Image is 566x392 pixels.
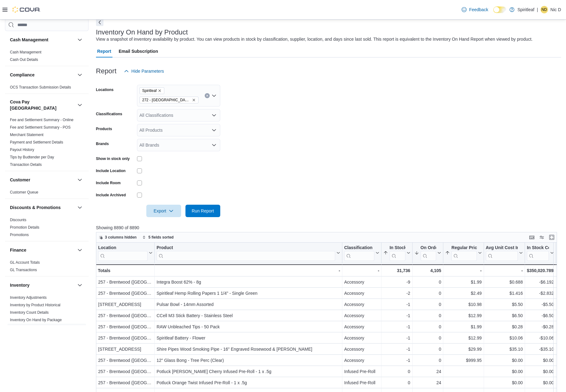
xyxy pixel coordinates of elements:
[96,19,103,26] button: Next
[383,368,410,375] div: 0
[527,323,554,330] div: -$0.28
[486,312,523,319] div: $6.50
[96,36,533,43] div: View a snapshot of inventory availability by product. You can view products in stock by classific...
[98,301,153,308] div: [STREET_ADDRESS]
[98,334,153,342] div: 257 - Brentwood ([GEOGRAPHIC_DATA])
[212,128,217,133] button: Open list of options
[528,234,536,241] button: Keyboard shortcuts
[96,156,130,161] label: Show in stock only
[192,98,196,102] button: Remove 272 - Salisbury (Sherwood Park) from selection in this group
[212,143,217,148] button: Open list of options
[10,50,41,54] a: Cash Management
[541,6,547,13] span: ND
[98,357,153,364] div: 257 - Brentwood ([GEOGRAPHIC_DATA])
[98,245,148,251] div: Location
[10,303,61,307] a: Inventory by Product Historical
[96,126,112,131] label: Products
[98,379,153,386] div: 257 - Brentwood ([GEOGRAPHIC_DATA])
[10,140,63,145] span: Payment and Settlement Details
[192,208,214,214] span: Run Report
[98,267,153,274] div: Totals
[445,267,482,274] div: -
[139,87,165,94] span: Spiritleaf
[157,245,340,261] button: Product
[97,45,111,57] span: Report
[414,245,441,261] button: On Order Qty
[212,113,217,118] button: Open list of options
[527,368,554,375] div: $0.00
[527,245,554,261] button: In Stock Cost
[527,267,554,274] div: $350,020.7893
[150,205,177,217] span: Export
[10,155,54,160] span: Tips by Budtender per Day
[414,357,441,364] div: 0
[10,99,75,111] h3: Cova Pay [GEOGRAPHIC_DATA]
[157,245,335,261] div: Product
[445,312,482,319] div: $12.99
[98,312,153,319] div: 257 - Brentwood ([GEOGRAPHIC_DATA])
[344,357,379,364] div: Accessory
[157,379,340,386] div: Potluck Orange Twist Infused Pre-Roll - 1 x .5g
[10,132,43,137] span: Merchant Statement
[383,345,410,353] div: -1
[142,97,191,103] span: 272 - [GEOGRAPHIC_DATA] ([GEOGRAPHIC_DATA])
[10,204,61,211] h3: Discounts & Promotions
[486,301,523,308] div: $5.50
[10,72,75,78] button: Compliance
[445,289,482,297] div: $2.49
[158,89,162,93] button: Remove Spiritleaf from selection in this group
[10,85,71,89] a: OCS Transaction Submission Details
[486,368,523,375] div: $0.00
[10,37,75,43] button: Cash Management
[414,278,441,286] div: 0
[527,312,554,319] div: -$6.50
[344,379,379,386] div: Infused Pre-Roll
[157,345,340,353] div: Shire Pipes Wood Smoking Pipe - 16" Engraved Rosewood & [PERSON_NAME]
[518,6,534,13] p: Spiritleaf
[10,57,38,62] span: Cash Out Details
[420,245,436,261] div: On Order Qty
[10,162,42,167] span: Transaction Details
[10,317,62,322] span: Inventory On Hand by Package
[383,245,410,261] button: In Stock Qty
[486,323,523,330] div: $0.28
[486,278,523,286] div: $0.688
[541,6,548,13] div: Nic D
[527,334,554,342] div: -$10.06
[76,204,84,211] button: Discounts & Promotions
[142,88,157,94] span: Spiritleaf
[121,65,167,77] button: Hide Parameters
[76,36,84,43] button: Cash Management
[344,345,379,353] div: Accessory
[157,301,340,308] div: Pulsar Bowl - 14mm Assorted
[493,7,506,13] input: Dark Mode
[383,278,410,286] div: -9
[10,133,43,137] a: Merchant Statement
[10,325,60,330] span: Inventory On Hand by Product
[527,345,554,353] div: -$35.10
[537,6,538,13] p: |
[157,334,340,342] div: Spiritleaf Battery - Flower
[10,190,38,194] a: Customer Queue
[414,323,441,330] div: 0
[96,67,116,75] h3: Report
[344,323,379,330] div: Accessory
[10,140,63,144] a: Payment and Settlement Details
[10,147,34,152] span: Payout History
[96,225,562,231] p: Showing 8890 of 8890
[10,37,48,43] h3: Cash Management
[486,334,523,342] div: $10.06
[344,301,379,308] div: Accessory
[10,85,71,90] span: OCS Transaction Submission Details
[205,93,210,98] button: Clear input
[344,245,379,261] button: Classification
[10,295,47,300] a: Inventory Adjustments
[344,312,379,319] div: Accessory
[486,245,518,261] div: Avg Unit Cost In Stock
[76,281,84,289] button: Inventory
[98,245,148,261] div: Location
[10,50,41,55] span: Cash Management
[76,101,84,109] button: Cova Pay [GEOGRAPHIC_DATA]
[157,357,340,364] div: 12" Glass Bong - Tree Perc (Clear)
